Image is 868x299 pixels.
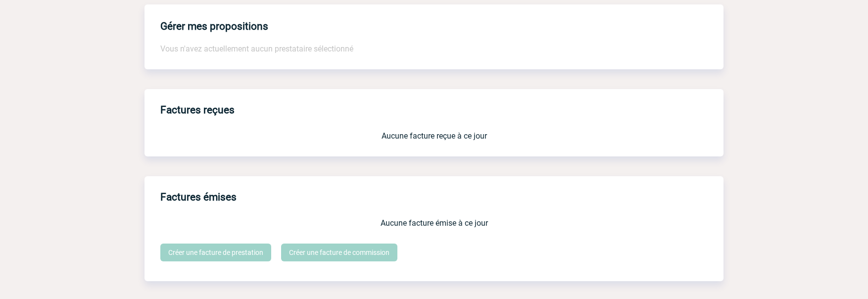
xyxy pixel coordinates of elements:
[160,131,708,141] p: Aucune facture reçue à ce jour
[160,20,268,32] h4: Gérer mes propositions
[160,218,708,228] p: Aucune facture émise à ce jour
[281,244,397,261] a: Créer une facture de commission
[160,97,723,123] h3: Factures reçues
[160,44,708,53] p: Vous n'avez actuellement aucun prestataire sélectionné
[160,244,271,261] a: Créer une facture de prestation
[160,184,723,210] h3: Factures émises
